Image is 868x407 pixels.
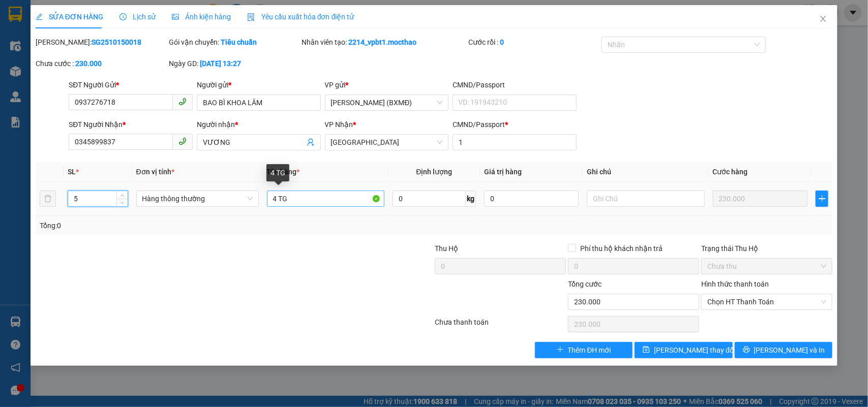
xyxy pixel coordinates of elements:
span: [PERSON_NAME] thay đổi [654,345,735,356]
span: Gửi: [9,9,24,19]
span: Hàng thông thường [142,191,253,206]
b: [DATE] 13:27 [200,59,241,68]
div: Nhân viên tạo: [302,37,466,48]
span: Tổng cước [568,280,602,288]
span: picture [172,13,179,20]
span: Chọn HT Thanh Toán [707,294,826,309]
div: CMND/Passport [453,119,577,130]
div: Tổng: 0 [40,220,336,231]
span: SỬA ĐƠN HÀNG [36,13,103,21]
div: SĐT Người Nhận [69,119,193,130]
span: Nhận: [97,9,122,19]
b: Tiêu chuẩn [221,38,257,46]
span: Giá trị hàng [484,168,522,176]
img: icon [247,13,255,21]
span: close [819,15,827,23]
div: Cước rồi : [468,37,600,48]
span: Decrease Value [116,199,128,206]
input: VD: Bàn, Ghế [267,191,384,207]
span: Yêu cầu xuất hóa đơn điện tử [247,13,354,21]
div: 0374232180 [9,56,90,70]
span: phone [178,137,187,145]
div: VP gửi [325,79,449,90]
div: Ngày GD: [169,58,300,69]
span: [PERSON_NAME] và In [754,345,825,356]
div: Người nhận [197,119,321,130]
button: Close [809,5,837,34]
div: [PERSON_NAME] (BXMĐ) [9,9,90,44]
span: Lịch sử [119,13,156,21]
span: Định lượng [416,168,452,176]
b: SG2510150018 [92,38,141,46]
div: Người gửi [197,79,321,90]
b: 230.000 [75,59,102,68]
b: 0 [500,38,504,46]
span: edit [36,13,43,20]
span: clock-circle [119,13,127,20]
div: NHƯ [9,44,90,56]
span: Đơn vị tính [136,168,174,176]
span: kg [466,191,476,207]
span: SL [68,168,76,176]
div: [PERSON_NAME]: [36,37,167,48]
div: 1 [97,58,200,70]
div: CMND/Passport [453,79,577,90]
button: printer[PERSON_NAME] và In [735,342,832,358]
span: Tuy Hòa [331,135,443,150]
button: plus [816,191,828,207]
button: plusThêm ĐH mới [535,342,633,358]
div: QUỲNH [97,32,200,44]
span: Phí thu hộ khách nhận trả [576,243,667,254]
input: 0 [713,191,807,207]
span: Cước hàng [713,168,748,176]
span: save [643,346,650,354]
div: SĐT Người Gửi [69,79,193,90]
input: Ghi Chú [587,191,704,207]
div: [GEOGRAPHIC_DATA] [97,9,200,32]
label: Hình thức thanh toán [701,280,769,288]
div: Gói vận chuyển: [169,37,300,48]
div: 0934907379 [97,44,200,58]
span: phone [178,98,187,106]
th: Ghi chú [583,162,708,182]
div: Trạng thái Thu Hộ [701,243,832,254]
span: user-add [307,138,315,146]
span: up [119,193,126,199]
span: Increase Value [116,191,128,199]
button: delete [40,191,56,207]
div: 4 TG [266,164,289,181]
div: Chưa cước : [36,58,167,69]
button: save[PERSON_NAME] thay đổi [635,342,732,358]
span: Chưa thu [707,259,826,274]
span: plus [557,346,564,354]
span: Thêm ĐH mới [568,345,611,356]
div: Chưa thanh toán [434,317,567,334]
span: down [119,200,126,206]
span: printer [743,346,750,354]
span: Thu Hộ [435,244,458,253]
span: Ảnh kiện hàng [172,13,231,21]
span: Tên hàng [267,168,300,176]
span: Hồ Chí Minh (BXMĐ) [331,95,443,110]
span: plus [816,195,828,203]
b: 2214_vpbt1.mocthao [349,38,417,46]
span: VP Nhận [325,120,353,129]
